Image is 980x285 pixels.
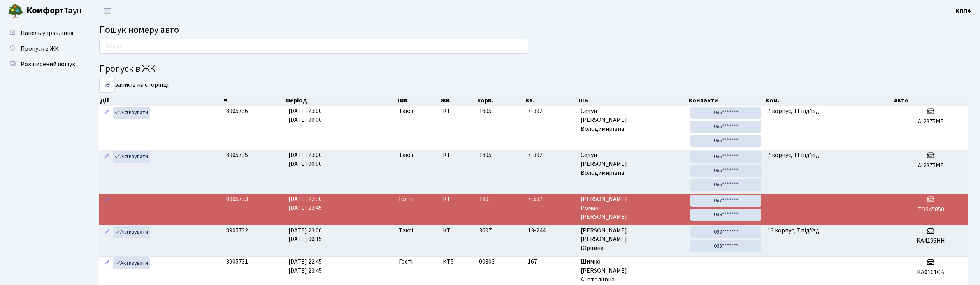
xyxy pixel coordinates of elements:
[765,95,893,106] th: Ком.
[443,226,473,235] span: КТ
[226,107,248,115] span: 8905736
[99,63,968,75] h4: Пропуск в ЖК
[226,151,248,159] span: 8905735
[581,195,684,222] span: [PERSON_NAME] Роман [PERSON_NAME]
[443,107,473,116] span: КТ
[896,206,965,213] h5: TOS45850
[399,151,413,160] span: Таксі
[955,6,971,16] a: КПП4
[479,151,492,159] span: 1805
[688,95,765,106] th: Контакти
[223,95,286,106] th: #
[767,257,770,266] span: -
[528,226,574,235] span: 13-244
[102,151,112,163] a: Редагувати
[479,195,492,203] span: 1801
[99,95,223,106] th: Дії
[528,257,574,266] span: 167
[896,162,965,169] h5: АІ2375МЕ
[399,107,413,116] span: Таксі
[26,4,64,17] b: Комфорт
[893,95,969,106] th: Авто
[578,95,687,106] th: ПІБ
[767,226,819,235] span: 13 корпус, 7 під'їзд
[581,257,684,284] span: Шимко [PERSON_NAME] Анатоліївна
[288,257,322,275] span: [DATE] 22:45 [DATE] 23:45
[581,151,684,178] span: Седун [PERSON_NAME] Володимирівна
[102,226,112,238] a: Редагувати
[896,237,965,245] h5: KA4196HH
[226,257,248,266] span: 8905731
[99,78,169,93] label: записів на сторінці
[767,195,770,203] span: -
[396,95,440,106] th: Тип
[896,269,965,276] h5: КА0101СВ
[479,257,495,266] span: 00803
[767,107,819,115] span: 7 корпус, 11 під'їзд
[581,107,684,134] span: Седун [PERSON_NAME] Володимирівна
[4,56,82,72] a: Розширений пошук
[99,39,528,54] input: Пошук
[97,4,117,17] button: Переключити навігацію
[443,151,473,160] span: КТ
[479,107,492,115] span: 1805
[476,95,525,106] th: корп.
[288,195,322,212] span: [DATE] 22:30 [DATE] 23:45
[399,257,413,266] span: Гості
[102,195,112,207] a: Редагувати
[288,107,322,124] span: [DATE] 23:00 [DATE] 00:00
[4,41,82,56] a: Пропуск в ЖК
[4,25,82,41] a: Панель управління
[99,78,115,93] select: записів на сторінці
[440,95,476,106] th: ЖК
[399,195,413,204] span: Гості
[896,118,965,125] h5: АІ2375МЕ
[285,95,396,106] th: Період
[443,195,473,204] span: КТ
[525,95,578,106] th: Кв.
[113,107,150,119] a: Активувати
[99,23,179,37] span: Пошук номеру авто
[113,257,150,269] a: Активувати
[113,226,150,238] a: Активувати
[102,257,112,269] a: Редагувати
[288,151,322,168] span: [DATE] 23:00 [DATE] 00:00
[226,226,248,235] span: 8905732
[399,226,413,235] span: Таксі
[528,151,574,160] span: 7-392
[528,107,574,116] span: 7-392
[8,3,23,19] img: logo.png
[479,226,492,235] span: 3607
[767,151,819,159] span: 7 корпус, 11 під'їзд
[113,151,150,163] a: Активувати
[581,226,684,253] span: [PERSON_NAME] [PERSON_NAME] Юріївна
[21,60,75,69] span: Розширений пошук
[21,29,73,37] span: Панель управління
[443,257,473,266] span: КТ5
[226,195,248,203] span: 8905733
[288,226,322,244] span: [DATE] 23:00 [DATE] 00:15
[102,107,112,119] a: Редагувати
[26,4,82,18] span: Таун
[21,44,59,53] span: Пропуск в ЖК
[528,195,574,204] span: 7-537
